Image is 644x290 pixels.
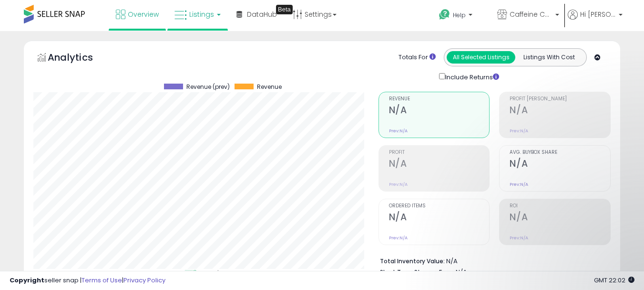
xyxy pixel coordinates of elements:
b: Total Inventory Value: [380,257,445,265]
div: seller snap | | [10,276,165,285]
a: Privacy Policy [123,276,165,285]
span: Hi [PERSON_NAME] [580,10,616,19]
div: Include Returns [432,71,511,82]
span: Profit [PERSON_NAME] [510,97,610,102]
button: Listings With Cost [515,51,583,64]
span: Help [453,11,466,19]
h2: N/A [389,212,490,225]
div: Tooltip anchor [276,5,293,14]
span: Ordered Items [389,204,490,209]
h5: Analytics [48,51,112,66]
span: Listings [189,10,214,19]
span: Avg. Buybox Share [510,150,610,155]
li: N/A [380,255,603,266]
div: Totals For [399,53,436,62]
small: Prev: N/A [510,182,528,187]
h2: N/A [389,158,490,171]
small: Prev: N/A [389,182,408,187]
span: Revenue [257,84,282,90]
iframe: Intercom notifications message [453,218,644,285]
h2: N/A [510,158,610,171]
span: ROI [510,204,610,209]
span: Overview [128,10,159,19]
h2: N/A [510,105,610,118]
small: Prev: N/A [389,128,408,134]
a: Terms of Use [82,276,122,285]
span: DataHub [247,10,277,19]
small: Prev: N/A [510,128,528,134]
h2: N/A [510,212,610,225]
h2: N/A [389,105,490,118]
span: Profit [389,150,490,155]
small: Prev: N/A [389,235,408,241]
b: Short Term Storage Fees: [380,268,454,276]
i: Get Help [439,9,450,21]
a: Help [431,1,489,31]
strong: Copyright [10,276,44,285]
span: Caffeine Cam's Coffee & Candy Company Inc. [510,10,552,19]
a: Hi [PERSON_NAME] [568,10,623,31]
span: Revenue (prev) [186,84,230,90]
button: All Selected Listings [447,51,515,64]
span: Revenue [389,97,490,102]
